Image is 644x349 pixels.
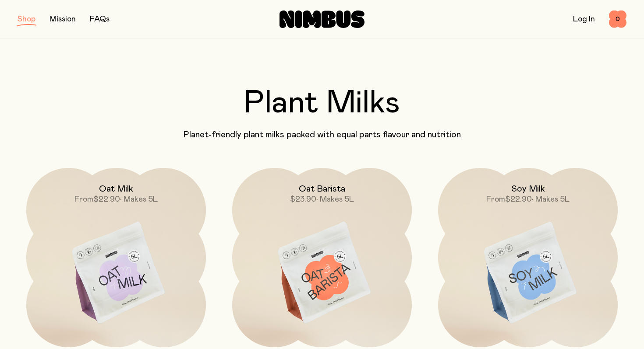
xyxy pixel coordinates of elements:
[120,195,158,203] span: • Makes 5L
[50,15,76,23] a: Mission
[93,195,120,203] span: $22.90
[26,168,206,347] a: Oat MilkFrom$22.90• Makes 5L
[438,168,618,347] a: Soy MilkFrom$22.90• Makes 5L
[232,168,412,347] a: Oat Barista$23.90• Makes 5L
[505,195,532,203] span: $22.90
[316,195,354,203] span: • Makes 5L
[299,184,345,194] h2: Oat Barista
[290,195,316,203] span: $23.90
[511,184,545,194] h2: Soy Milk
[486,195,505,203] span: From
[90,15,110,23] a: FAQs
[609,10,626,28] button: 0
[532,195,570,203] span: • Makes 5L
[18,87,626,119] h2: Plant Milks
[74,195,93,203] span: From
[99,184,133,194] h2: Oat Milk
[18,129,626,140] p: Planet-friendly plant milks packed with equal parts flavour and nutrition
[573,15,595,23] a: Log In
